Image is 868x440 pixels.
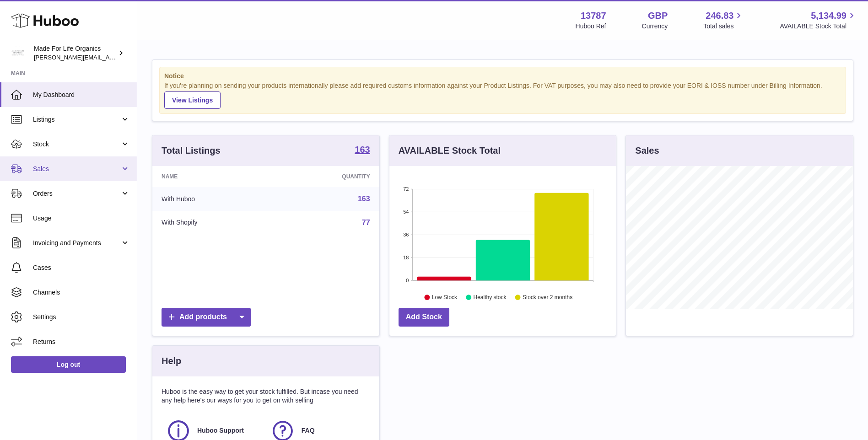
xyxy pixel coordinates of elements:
[164,72,841,80] strong: Notice
[164,81,841,109] div: If you're planning on sending your products internationally please add required customs informati...
[302,426,315,435] span: FAQ
[403,209,409,215] text: 54
[473,294,507,300] text: Healthy stock
[162,145,221,157] h3: Total Listings
[403,232,409,237] text: 36
[406,278,409,283] text: 0
[576,22,606,31] div: Huboo Ref
[706,10,733,22] span: 246.83
[399,145,501,157] h3: AVAILABLE Stock Total
[162,355,181,367] h3: Help
[780,10,857,31] a: 5,134.99 AVAILABLE Stock Total
[33,140,120,149] span: Stock
[33,165,120,173] span: Sales
[780,22,857,31] span: AVAILABLE Stock Total
[275,166,379,187] th: Quantity
[11,46,25,60] img: geoff.winwood@madeforlifeorganics.com
[362,219,370,226] a: 77
[403,255,409,260] text: 18
[703,10,744,31] a: 246.83 Total sales
[33,338,130,346] span: Returns
[33,263,130,272] span: Cases
[358,195,370,203] a: 163
[355,145,370,156] a: 163
[33,313,130,322] span: Settings
[33,288,130,297] span: Channels
[34,44,116,62] div: Made For Life Organics
[33,239,120,247] span: Invoicing and Payments
[11,356,126,373] a: Log out
[152,211,275,235] td: With Shopify
[33,214,130,223] span: Usage
[152,187,275,211] td: With Huboo
[197,426,244,435] span: Huboo Support
[399,308,449,327] a: Add Stock
[355,145,370,154] strong: 163
[581,10,606,22] strong: 13787
[703,22,744,31] span: Total sales
[33,115,120,124] span: Listings
[403,186,409,192] text: 72
[635,145,659,157] h3: Sales
[33,91,130,99] span: My Dashboard
[523,294,572,300] text: Stock over 2 months
[164,91,221,109] a: View Listings
[162,308,251,327] a: Add products
[162,387,370,405] p: Huboo is the easy way to get your stock fulfilled. But incase you need any help here's our ways f...
[648,10,668,22] strong: GBP
[642,22,668,31] div: Currency
[432,294,458,300] text: Low Stock
[34,54,232,61] span: [PERSON_NAME][EMAIL_ADDRESS][PERSON_NAME][DOMAIN_NAME]
[33,189,120,198] span: Orders
[811,10,846,22] span: 5,134.99
[152,166,275,187] th: Name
